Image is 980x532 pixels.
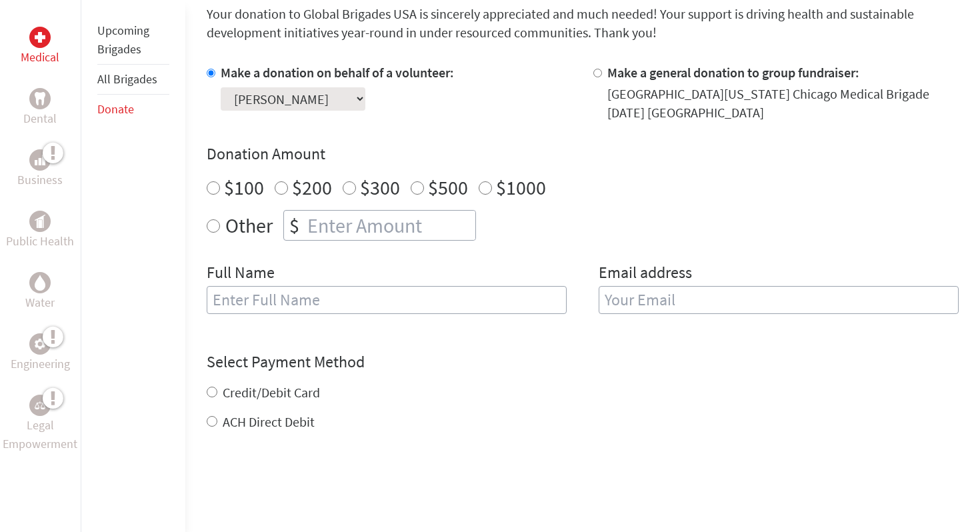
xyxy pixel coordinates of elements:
h4: Select Payment Method [207,351,959,373]
label: $500 [428,175,468,200]
label: Credit/Debit Card [223,384,320,401]
div: Medical [29,27,51,48]
label: $200 [292,175,332,200]
p: Engineering [11,355,70,373]
iframe: reCAPTCHA [207,458,409,510]
div: Engineering [29,333,51,355]
img: Water [35,275,45,290]
img: Medical [35,32,45,43]
a: All Brigades [97,71,157,87]
a: Legal EmpowermentLegal Empowerment [3,395,78,453]
p: Dental [23,109,57,128]
p: Water [25,293,55,312]
div: Business [29,149,51,171]
li: Upcoming Brigades [97,16,169,65]
h4: Donation Amount [207,143,959,165]
div: Dental [29,88,51,109]
label: $300 [360,175,400,200]
p: Business [17,171,63,189]
a: EngineeringEngineering [11,333,70,373]
a: MedicalMedical [21,27,59,67]
div: [GEOGRAPHIC_DATA][US_STATE] Chicago Medical Brigade [DATE] [GEOGRAPHIC_DATA] [607,85,959,122]
input: Enter Full Name [207,286,567,314]
div: Public Health [29,211,51,232]
li: Donate [97,95,169,124]
p: Your donation to Global Brigades USA is sincerely appreciated and much needed! Your support is dr... [207,5,959,42]
div: Legal Empowerment [29,395,51,416]
input: Your Email [599,286,959,314]
p: Medical [21,48,59,67]
div: Water [29,272,51,293]
a: WaterWater [25,272,55,312]
img: Dental [35,92,45,105]
li: All Brigades [97,65,169,95]
input: Enter Amount [305,211,475,240]
a: Donate [97,101,134,117]
label: Other [225,210,273,241]
label: ACH Direct Debit [223,413,315,430]
img: Public Health [35,215,45,228]
a: BusinessBusiness [17,149,63,189]
img: Legal Empowerment [35,401,45,409]
label: Email address [599,262,692,286]
img: Business [35,155,45,165]
label: Make a donation on behalf of a volunteer: [221,64,454,81]
a: DentalDental [23,88,57,128]
label: Make a general donation to group fundraiser: [607,64,859,81]
label: $1000 [496,175,546,200]
label: Full Name [207,262,275,286]
label: $100 [224,175,264,200]
div: $ [284,211,305,240]
p: Legal Empowerment [3,416,78,453]
img: Engineering [35,339,45,349]
a: Upcoming Brigades [97,23,149,57]
p: Public Health [6,232,74,251]
a: Public HealthPublic Health [6,211,74,251]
